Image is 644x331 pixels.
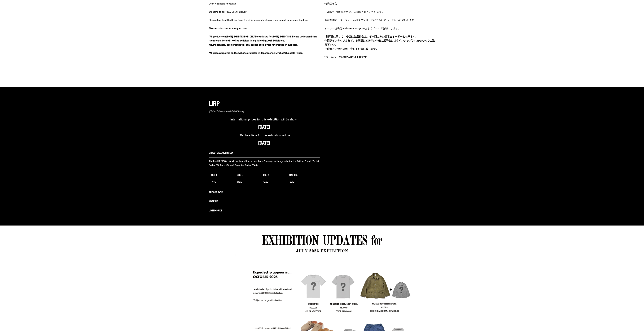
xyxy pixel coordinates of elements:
[209,110,244,113] em: (Listed International Retail Price)
[324,35,435,46] strong: *各商品に関して、今後は生産都合上、年一回のみの展示会オーダーとなります。 今回ラインナップされている商品は2025年の今後の展示会にはラインナップされませんのでご注意下さい。
[209,206,320,215] button: LISTED PRICE
[209,199,218,203] span: MARK UP
[209,2,320,55] p: Dear Wholesale Accounts, Welcome to our "[DATE] EXHIBITION". Please download the Order Form from ...
[324,55,369,59] strong: *ホームページ記載の値段は下代です。
[209,35,317,55] strong: *All products on [DATE] EXHIBITION will ONLY be exhibited for [DATE] EXHIBITION. Please understan...
[209,99,320,107] h1: LIRP
[231,231,414,259] img: EXHIBITION_UPDATES_01_01.jpg__PID:7931d87d-a110-4c88-8f84-41965ef806c3
[237,173,243,177] span: USD $
[324,2,435,59] p: 特約店各位 『2025年7月定番展示会』の閲覧有難うございます。 展示会用オーダーフォームのダウンロードは からお願いします。 オーダー提出はmail@realmccoys.co.jpまでメール...
[211,181,216,184] b: 172Ұ
[324,47,378,51] strong: ご理解とご協力の程、宜しくお願い致します。
[289,173,298,177] span: CAD CA$
[263,173,269,177] span: EUR €
[209,132,320,138] p: Effective Date for this exhibition will be
[249,18,259,22] a: this page
[209,209,222,212] span: LISTED PRICE
[258,124,270,130] strong: [DATE]
[209,188,320,197] button: ANCHOR RATE
[258,139,270,146] strong: [DATE]
[209,151,233,154] span: STRUCTURAL OVERVIEW
[289,181,294,184] b: 102Ұ
[209,148,320,158] button: STRUCTURAL OVERVIEW
[209,158,320,167] p: The Real [PERSON_NAME] will establish an 'anchored' foreign exchange rate for the British Pound (...
[209,117,320,122] p: International prices for this exhibition will be shown
[263,181,268,184] b: 148Ұ
[376,18,394,22] a: こちらのページ
[209,190,223,194] span: ANCHOR RATE
[237,181,242,184] b: 136Ұ
[209,197,320,206] button: MARK UP
[211,173,217,177] span: GBP £
[376,18,384,22] u: こちら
